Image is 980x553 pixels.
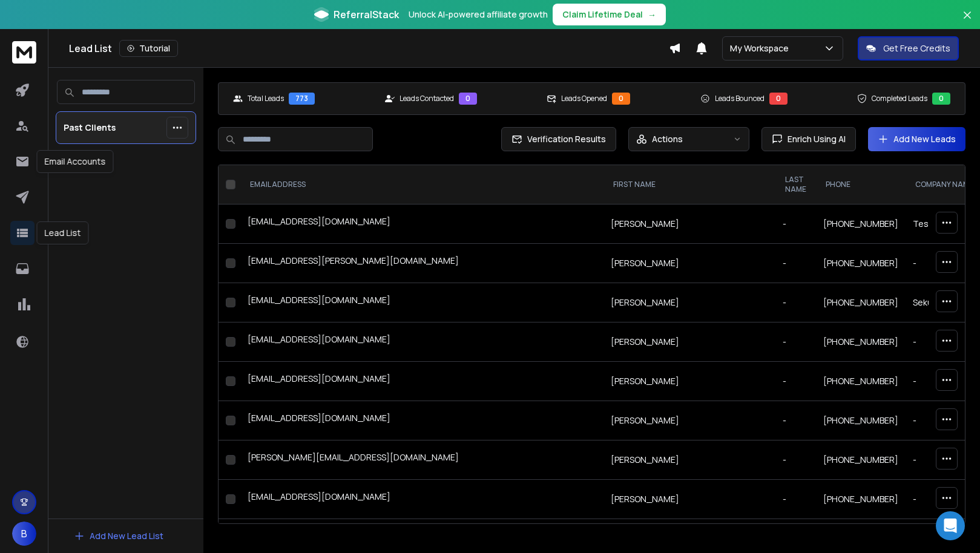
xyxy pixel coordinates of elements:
div: [EMAIL_ADDRESS][DOMAIN_NAME] [248,491,596,508]
p: Actions [652,133,683,145]
td: [PHONE_NUMBER] [816,401,906,440]
button: Enrich Using AI [761,127,856,151]
span: ReferralStack [334,7,399,22]
button: Get Free Credits [858,36,959,61]
p: Leads Bounced [715,94,765,103]
a: Add New Leads [878,133,956,145]
p: My Workspace [730,42,794,54]
div: [EMAIL_ADDRESS][DOMAIN_NAME] [248,373,596,390]
p: Unlock AI-powered affiliate growth [409,8,548,21]
button: Claim Lifetime Deal→ [553,4,666,25]
div: Open Intercom Messenger [936,511,965,540]
td: [PHONE_NUMBER] [816,322,906,362]
div: [EMAIL_ADDRESS][PERSON_NAME][DOMAIN_NAME] [248,255,596,272]
td: [PHONE_NUMBER] [816,480,906,519]
button: Close banner [959,7,975,36]
button: B [12,522,36,546]
th: LAST NAME [775,165,816,205]
td: [PHONE_NUMBER] [816,283,906,322]
div: [PERSON_NAME][EMAIL_ADDRESS][DOMAIN_NAME] [248,451,596,468]
div: Lead List [37,221,89,244]
td: - [775,401,816,440]
div: [EMAIL_ADDRESS][DOMAIN_NAME] [248,412,596,429]
div: [EMAIL_ADDRESS][DOMAIN_NAME] [248,215,596,232]
td: [PERSON_NAME] [603,362,775,401]
button: Verification Results [501,127,616,151]
button: Add New Lead List [64,524,173,548]
td: [PERSON_NAME] [603,480,775,519]
span: Enrich Using AI [783,133,846,145]
td: [PERSON_NAME] [603,205,775,244]
p: Past Clients [64,122,116,134]
td: [PHONE_NUMBER] [816,362,906,401]
td: - [775,322,816,362]
td: - [775,283,816,322]
th: Phone [816,165,906,205]
div: Email Accounts [37,150,114,173]
div: [EMAIL_ADDRESS][DOMAIN_NAME] [248,333,596,350]
p: Completed Leads [872,94,927,103]
p: Total Leads [248,94,284,103]
td: - [775,440,816,480]
td: - [775,362,816,401]
p: Get Free Credits [883,42,950,54]
span: → [648,8,656,21]
td: [PHONE_NUMBER] [816,205,906,244]
td: [PERSON_NAME] [603,440,775,480]
th: FIRST NAME [603,165,775,205]
td: - [775,480,816,519]
div: 773 [289,93,315,105]
td: [PERSON_NAME] [603,283,775,322]
button: Add New Leads [868,127,965,151]
td: [PHONE_NUMBER] [816,244,906,283]
button: Tutorial [119,40,178,57]
span: Verification Results [522,133,606,145]
p: Leads Opened [561,94,607,103]
td: [PERSON_NAME] [603,322,775,362]
div: 0 [769,93,788,105]
div: 0 [612,93,630,105]
td: [PERSON_NAME] [603,244,775,283]
p: Leads Contacted [400,94,454,103]
div: Lead List [69,40,669,57]
div: 0 [932,93,950,105]
td: [PERSON_NAME] [603,401,775,440]
th: EMAIL ADDRESS [240,165,603,205]
td: - [775,205,816,244]
td: [PHONE_NUMBER] [816,440,906,480]
td: - [775,244,816,283]
div: 0 [459,93,477,105]
div: [EMAIL_ADDRESS][DOMAIN_NAME] [248,294,596,311]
